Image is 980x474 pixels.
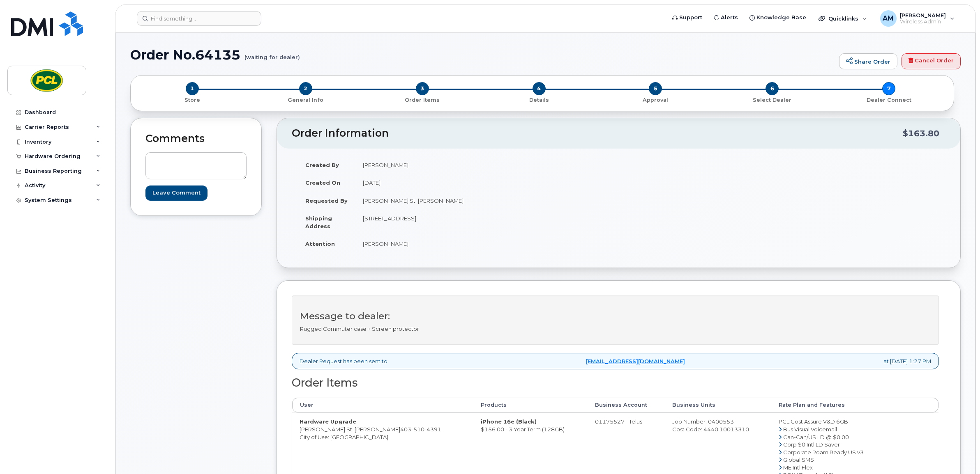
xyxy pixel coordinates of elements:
h1: Order No.64135 [130,48,835,62]
span: 4391 [424,426,441,433]
a: Cancel Order [902,53,961,70]
td: [PERSON_NAME] [355,235,613,253]
span: 1 [186,82,199,95]
a: 6 Select Dealer [714,95,830,104]
span: 4 [533,82,546,95]
th: Products [473,398,588,412]
p: Order Items [367,96,477,104]
strong: iPhone 16e (Black) [481,418,537,425]
span: Corp $0 Intl LD Saver [783,441,840,448]
th: Business Units [665,398,771,412]
th: User [292,398,473,412]
td: [STREET_ADDRESS] [355,209,613,235]
td: [PERSON_NAME] [355,156,613,174]
a: [EMAIL_ADDRESS][DOMAIN_NAME] [586,357,685,365]
p: Details [484,96,594,104]
strong: Created By [305,162,339,168]
p: Rugged Commuter case + Screen protector [300,325,931,333]
div: $163.80 [903,126,939,141]
span: Bus Visual Voicemail [783,426,837,433]
small: (waiting for dealer) [244,48,300,60]
p: General Info [251,96,361,104]
a: 4 Details [481,95,597,104]
strong: Requested By [305,197,348,204]
div: Job Number: 0400553 [672,418,763,426]
span: Corporate Roam Ready US v3 [783,449,864,456]
th: Business Account [588,398,665,412]
a: 5 Approval [597,95,714,104]
p: Approval [600,96,710,104]
div: Cost Code: 4440.10013310 [672,426,763,433]
span: 5 [649,82,662,95]
p: Select Dealer [717,96,827,104]
span: ME Intl Flex [783,464,813,471]
span: 403 [400,426,441,433]
th: Rate Plan and Features [771,398,938,412]
a: 2 General Info [247,95,364,104]
span: Can-Can/US LD @ $0.00 [783,434,849,440]
span: 510 [411,426,424,433]
div: Dealer Request has been sent to at [DATE] 1:27 PM [292,353,939,370]
strong: Attention [305,240,335,247]
span: Global SMS [783,456,814,463]
td: [PERSON_NAME] St. [PERSON_NAME] [355,192,613,210]
strong: Hardware Upgrade [300,418,356,425]
span: 3 [416,82,429,95]
span: 6 [766,82,779,95]
p: Store [141,96,244,104]
strong: Created On [305,179,340,186]
a: 3 Order Items [364,95,481,104]
h2: Comments [145,133,247,144]
strong: Shipping Address [305,215,332,229]
a: Share Order [839,53,897,70]
h2: Order Information [292,128,903,139]
input: Leave Comment [145,185,208,201]
span: 2 [299,82,312,95]
h3: Message to dealer: [300,311,931,321]
h2: Order Items [292,377,939,389]
a: 1 Store [137,95,247,104]
td: [DATE] [355,174,613,192]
